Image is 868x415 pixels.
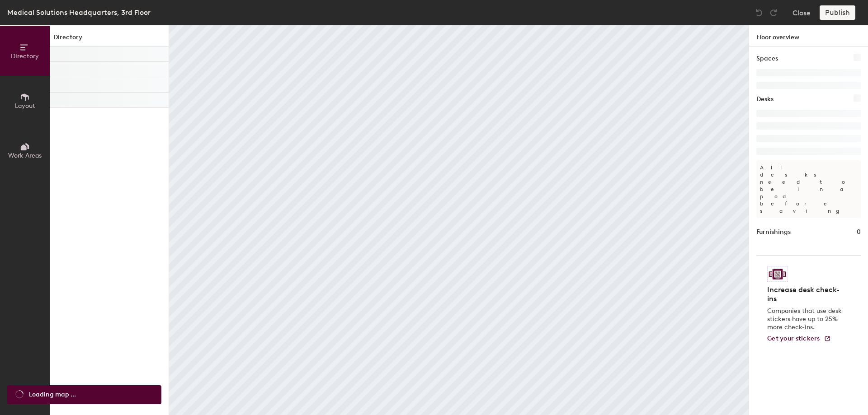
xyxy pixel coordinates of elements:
[767,285,844,303] h4: Increase desk check-ins
[7,7,151,18] div: Medical Solutions Headquarters, 3rd Floor
[8,152,42,159] span: Work Areas
[756,160,861,218] p: All desks need to be in a pod before saving
[857,227,861,237] h1: 0
[767,335,820,342] span: Get your stickers
[756,227,791,237] h1: Furnishings
[749,25,868,47] h1: Floor overview
[756,94,774,104] h1: Desks
[767,307,844,331] p: Companies that use desk stickers have up to 25% more check-ins.
[11,52,39,60] span: Directory
[769,8,778,17] img: Redo
[15,102,35,110] span: Layout
[756,54,778,64] h1: Spaces
[50,33,169,47] h1: Directory
[755,8,764,17] img: Undo
[29,390,76,400] span: Loading map ...
[767,335,831,343] a: Get your stickers
[767,266,788,282] img: Sticker logo
[793,5,811,20] button: Close
[169,25,749,415] canvas: Map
